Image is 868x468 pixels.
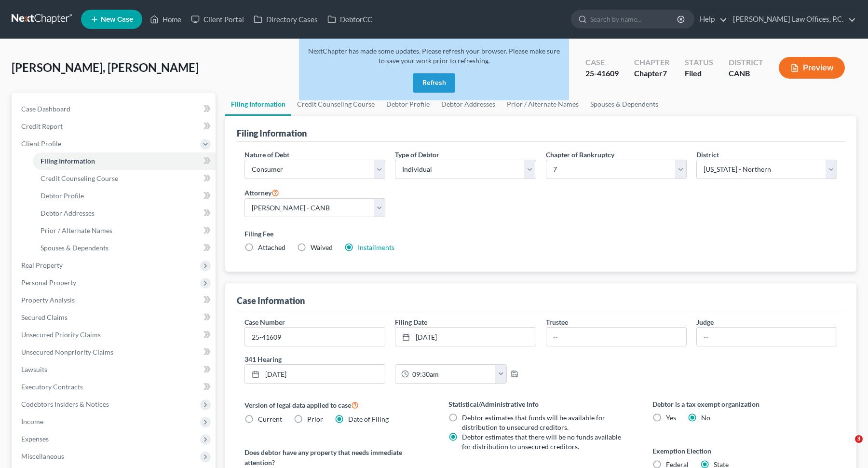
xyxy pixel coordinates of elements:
[585,68,619,79] div: 25-41609
[348,415,389,423] span: Date of Filing
[240,354,541,364] label: 341 Hearing
[41,174,118,182] span: Credit Counseling Course
[12,60,199,74] span: [PERSON_NAME], [PERSON_NAME]
[249,11,323,28] a: Directory Cases
[546,150,614,160] label: Chapter of Bankruptcy
[696,317,714,327] label: Judge
[14,344,216,361] a: Unsecured Nonpriority Claims
[14,100,216,118] a: Case Dashboard
[697,328,837,346] input: --
[21,400,109,408] span: Codebtors Insiders & Notices
[395,328,535,346] a: [DATE]
[413,73,455,93] button: Refresh
[21,383,83,391] span: Executory Contracts
[590,10,678,28] input: Search by name...
[21,330,101,339] span: Unsecured Priority Claims
[696,150,719,160] label: District
[728,11,856,28] a: [PERSON_NAME] Law Offices, P.C.
[308,47,560,65] span: NextChapter has made some updates. Please refresh your browser. Please make sure to save your wor...
[701,413,710,422] span: No
[291,93,380,116] a: Credit Counseling Course
[585,57,619,68] div: Case
[634,68,669,79] div: Chapter
[41,192,84,200] span: Debtor Profile
[21,435,49,443] span: Expenses
[33,152,216,170] a: Filing Information
[21,348,113,356] span: Unsecured Nonpriority Claims
[462,413,605,431] span: Debtor estimates that funds will be available for distribution to unsecured creditors.
[395,317,427,327] label: Filing Date
[21,139,61,148] span: Client Profile
[307,415,323,423] span: Prior
[663,69,667,78] span: 7
[33,187,216,205] a: Debtor Profile
[245,328,385,346] input: Enter case number...
[652,399,837,409] label: Debtor is a tax exempt organization
[21,122,63,130] span: Credit Report
[14,378,216,396] a: Executory Contracts
[21,452,64,460] span: Miscellaneous
[779,57,845,79] button: Preview
[244,447,429,468] label: Does debtor have any property that needs immediate attention?
[448,399,633,409] label: Statistical/Administrative Info
[546,317,568,327] label: Trustee
[258,243,285,251] span: Attached
[258,415,282,423] span: Current
[311,243,333,251] span: Waived
[33,239,216,257] a: Spouses & Dependents
[225,93,291,116] a: Filing Information
[245,365,385,383] a: [DATE]
[41,226,112,234] span: Prior / Alternate Names
[244,229,837,239] label: Filing Fee
[14,309,216,326] a: Secured Claims
[323,11,377,28] a: DebtorCC
[244,150,289,160] label: Nature of Debt
[14,291,216,309] a: Property Analysis
[244,399,429,411] label: Version of legal data applied to case
[395,150,439,160] label: Type of Debtor
[21,296,75,304] span: Property Analysis
[21,417,43,426] span: Income
[584,93,664,116] a: Spouses & Dependents
[21,278,76,287] span: Personal Property
[14,118,216,135] a: Credit Report
[41,157,95,165] span: Filing Information
[33,170,216,187] a: Credit Counseling Course
[21,261,63,269] span: Real Property
[855,435,863,443] span: 3
[835,435,858,458] iframe: Intercom live chat
[666,413,676,422] span: Yes
[695,11,727,28] a: Help
[358,243,394,251] a: Installments
[14,361,216,378] a: Lawsuits
[729,57,763,68] div: District
[145,11,186,28] a: Home
[186,11,249,28] a: Client Portal
[41,244,108,252] span: Spouses & Dependents
[546,328,686,346] input: --
[244,317,285,327] label: Case Number
[21,365,47,373] span: Lawsuits
[462,433,621,451] span: Debtor estimates that there will be no funds available for distribution to unsecured creditors.
[14,326,216,344] a: Unsecured Priority Claims
[21,105,70,113] span: Case Dashboard
[685,57,713,68] div: Status
[33,205,216,222] a: Debtor Addresses
[21,313,68,321] span: Secured Claims
[33,222,216,239] a: Prior / Alternate Names
[685,68,713,79] div: Filed
[729,68,763,79] div: CANB
[237,127,307,139] div: Filing Information
[244,187,279,198] label: Attorney
[409,365,495,383] input: -- : --
[237,295,305,306] div: Case Information
[41,209,95,217] span: Debtor Addresses
[101,16,133,23] span: New Case
[652,446,837,456] label: Exemption Election
[634,57,669,68] div: Chapter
